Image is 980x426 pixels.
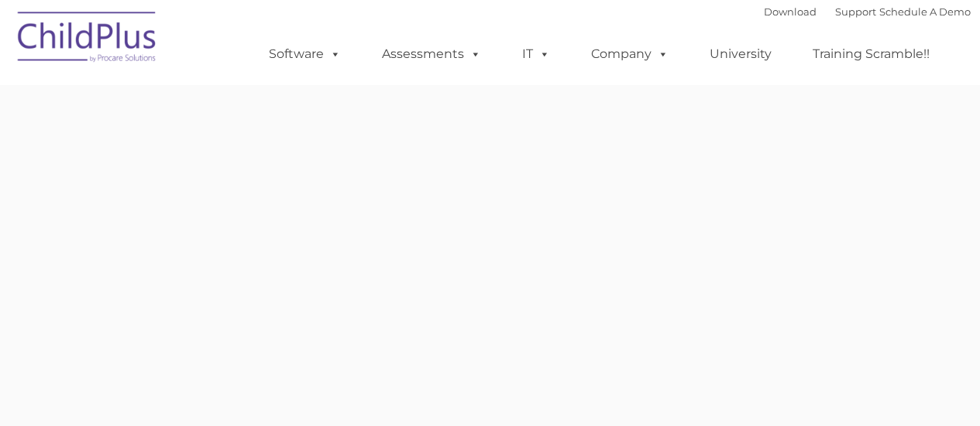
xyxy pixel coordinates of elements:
[764,5,817,18] a: Download
[797,39,945,70] a: Training Scramble!!
[10,1,165,78] img: ChildPlus by Procare Solutions
[366,39,497,70] a: Assessments
[694,39,787,70] a: University
[879,5,971,18] a: Schedule A Demo
[576,39,684,70] a: Company
[835,5,876,18] a: Support
[764,5,971,18] font: |
[253,39,356,70] a: Software
[507,39,566,70] a: IT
